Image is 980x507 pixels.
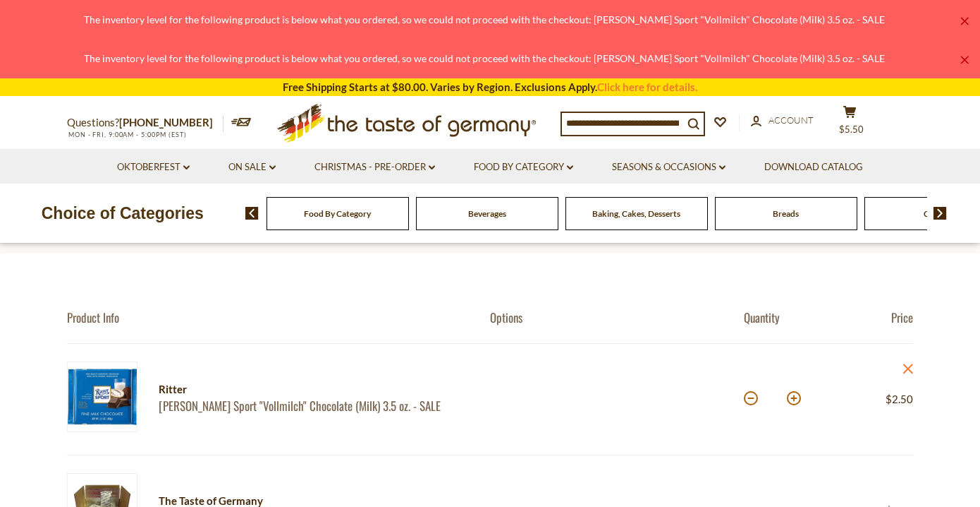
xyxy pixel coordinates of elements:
a: Account [751,113,814,129]
a: Oktoberfest [117,160,190,175]
a: On Sale [228,160,276,175]
p: Questions? [67,114,223,132]
a: Food By Category [304,208,371,219]
div: Options [490,310,744,325]
img: previous arrow [245,207,259,220]
a: Breads [773,208,799,219]
a: Seasons & Occasions [612,160,725,175]
a: Baking, Cakes, Desserts [592,208,680,219]
a: × [960,17,969,25]
span: $2.50 [886,393,913,405]
a: Download Catalog [764,160,863,175]
div: Price [828,310,913,325]
img: next arrow [933,207,947,220]
a: Click here for details. [597,80,697,93]
button: $5.50 [828,105,871,141]
a: Food By Category [474,160,573,175]
a: Christmas - PRE-ORDER [314,160,435,175]
a: × [960,56,969,64]
a: [PHONE_NUMBER] [119,116,213,129]
div: Ritter [159,381,465,398]
span: Account [768,114,814,126]
a: Beverages [468,208,506,219]
div: The inventory level for the following product is below what you ordered, so we could not proceed ... [11,11,957,28]
div: The inventory level for the following product is below what you ordered, so we could not proceed ... [11,50,957,66]
a: [PERSON_NAME] Sport "Vollmilch" Chocolate (Milk) 3.5 oz. - SALE [159,398,465,413]
span: $5.50 [839,124,864,135]
span: MON - FRI, 9:00AM - 5:00PM (EST) [67,131,187,138]
div: Quantity [744,310,828,325]
img: Ritter Milk Chocolate (Vollmilch) [67,362,137,432]
div: Product Info [67,310,490,325]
